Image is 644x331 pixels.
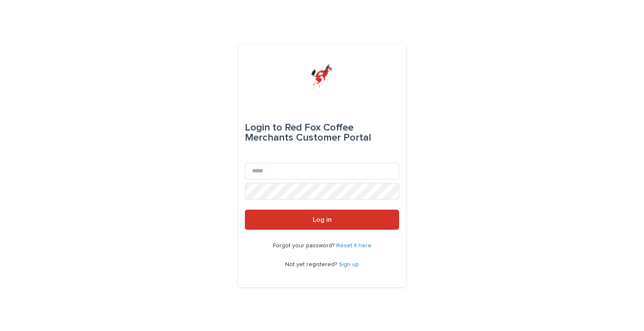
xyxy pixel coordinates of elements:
[245,210,399,230] button: Log in
[285,262,339,267] span: Not yet registered?
[313,216,332,223] span: Log in
[273,243,336,249] span: Forgot your password?
[245,116,399,149] div: Red Fox Coffee Merchants Customer Portal
[311,64,332,89] img: zttTXibQQrCfv9chImQE
[336,243,371,249] a: Reset it here
[245,123,282,133] span: Login to
[339,262,359,267] a: Sign up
